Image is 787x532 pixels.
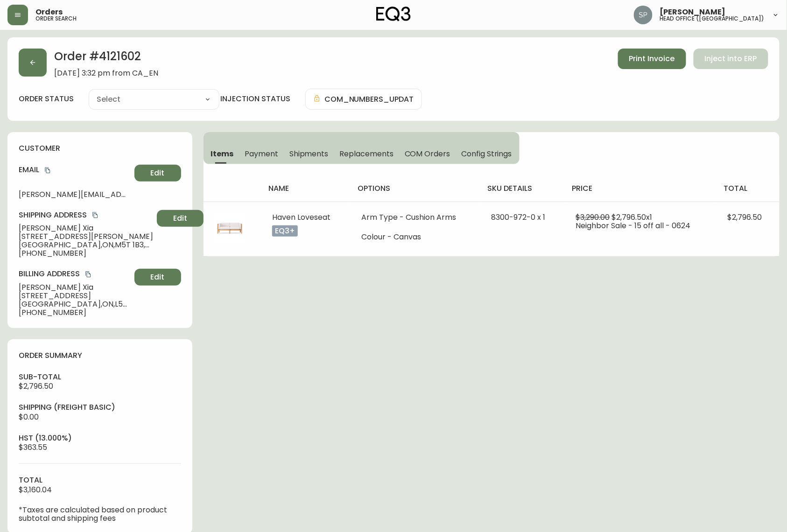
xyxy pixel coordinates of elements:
span: Config Strings [461,149,512,159]
span: [PHONE_NUMBER] [19,308,131,317]
img: 0cb179e7bf3690758a1aaa5f0aafa0b4 [634,6,653,24]
h4: Billing Address [19,269,131,279]
span: [STREET_ADDRESS][PERSON_NAME] [19,232,153,241]
p: eq3+ [272,225,298,237]
span: $363.55 [19,442,47,453]
li: Colour - Canvas [362,233,469,241]
h4: options [358,183,473,194]
span: $2,796.50 x 1 [612,212,653,223]
h4: Shipping ( Freight Basic ) [19,402,181,413]
span: Shipments [289,149,329,159]
img: logo [376,7,411,21]
span: Edit [151,272,165,282]
h4: customer [19,143,181,154]
h4: injection status [220,94,290,104]
span: [PERSON_NAME] [660,8,726,16]
h4: order summary [19,350,181,361]
span: COM Orders [405,149,450,159]
span: Replacements [339,149,393,159]
span: $2,796.50 [19,381,53,392]
h4: sku details [487,183,557,194]
button: copy [84,270,93,279]
span: 8300-972-0 x 1 [491,212,545,223]
span: [GEOGRAPHIC_DATA] , ON , M5T 1B3 , CA [19,241,153,249]
span: [DATE] 3:32 pm from CA_EN [54,69,158,77]
h4: Email [19,165,131,175]
span: $3,160.04 [19,484,52,495]
span: [PHONE_NUMBER] [19,249,153,258]
span: $0.00 [19,412,39,422]
h4: name [268,183,343,194]
h4: sub-total [19,372,181,382]
span: [PERSON_NAME] Xia [19,224,153,232]
h5: head office ([GEOGRAPHIC_DATA]) [660,16,765,21]
span: Items [211,149,234,159]
img: 912d3fbe-a047-47b8-8d2d-c49f56c30236Optional[haven-loveseat-with-cushion-arms-sunbrella-canvas].jpg [215,213,245,243]
h4: hst (13.000%) [19,433,181,443]
span: Payment [245,149,278,159]
h4: Shipping Address [19,210,153,220]
span: Haven Loveseat [272,212,330,223]
span: $2,796.50 [728,212,762,223]
span: Edit [173,213,187,224]
li: Arm Type - Cushion Arms [362,213,469,222]
label: order status [19,94,74,104]
h5: order search [35,16,77,21]
button: Print Invoice [618,49,686,69]
p: *Taxes are calculated based on product subtotal and shipping fees [19,506,181,523]
span: Edit [151,168,165,178]
button: Edit [134,269,181,286]
span: Orders [35,8,63,16]
span: [STREET_ADDRESS] [19,292,131,300]
button: copy [91,210,100,220]
h4: price [572,183,709,194]
button: Edit [134,165,181,182]
span: [GEOGRAPHIC_DATA] , ON , L5M 6N5 , CA [19,300,131,308]
span: [PERSON_NAME][EMAIL_ADDRESS][DOMAIN_NAME] [19,190,131,199]
span: [PERSON_NAME] Xia [19,283,131,292]
span: Neighbor Sale - 15 off all - 0624 [576,220,691,231]
h4: total [19,475,181,485]
span: Print Invoice [629,54,675,64]
h4: total [724,183,772,194]
span: $3,290.00 [576,212,610,223]
h2: Order # 4121602 [54,49,158,69]
button: Edit [157,210,204,227]
button: copy [43,166,52,175]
